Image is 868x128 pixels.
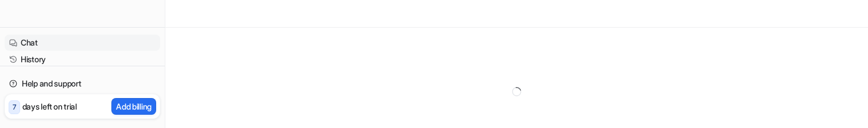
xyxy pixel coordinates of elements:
[116,100,152,112] p: Add billing
[5,51,160,67] a: History
[5,76,160,92] a: Help and support
[111,98,156,115] button: Add billing
[13,102,16,112] p: 7
[5,35,160,51] a: Chat
[22,100,77,112] p: days left on trial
